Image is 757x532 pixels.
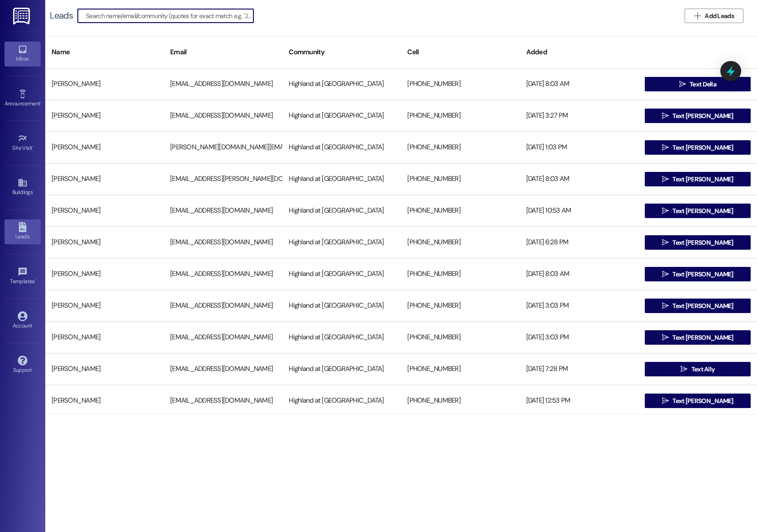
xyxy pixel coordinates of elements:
div: [PHONE_NUMBER] [401,170,519,188]
div: [DATE] 10:53 AM [520,202,638,220]
div: [DATE] 3:27 PM [520,107,638,125]
div: [DATE] 1:03 PM [520,138,638,157]
span: Text [PERSON_NAME] [672,111,733,121]
input: Search name/email/community (quotes for exact match e.g. "John Smith") [86,9,253,22]
div: [EMAIL_ADDRESS][DOMAIN_NAME] [164,233,282,252]
div: [DATE] 8:03 AM [520,265,638,283]
div: [PERSON_NAME] [45,297,164,315]
div: Highland at [GEOGRAPHIC_DATA] [282,265,401,283]
div: [PERSON_NAME] [45,233,164,252]
div: [DATE] 6:28 PM [520,233,638,252]
i:  [662,271,669,278]
div: [DATE] 7:28 PM [520,360,638,378]
span: Text [PERSON_NAME] [672,175,733,184]
button: Text Ally [645,362,751,376]
button: Text [PERSON_NAME] [645,140,751,155]
div: Highland at [GEOGRAPHIC_DATA] [282,170,401,188]
div: [PHONE_NUMBER] [401,75,519,93]
div: [EMAIL_ADDRESS][DOMAIN_NAME] [164,265,282,283]
div: Highland at [GEOGRAPHIC_DATA] [282,107,401,125]
span: Text [PERSON_NAME] [672,143,733,152]
div: [DATE] 8:03 AM [520,170,638,188]
div: [EMAIL_ADDRESS][DOMAIN_NAME] [164,75,282,93]
button: Text [PERSON_NAME] [645,394,751,408]
div: [PERSON_NAME] [45,265,164,283]
button: Text [PERSON_NAME] [645,267,751,281]
div: Email [164,41,282,63]
i:  [662,239,669,246]
div: [DATE] 8:03 AM [520,75,638,93]
span: Text [PERSON_NAME] [672,333,733,342]
div: [PHONE_NUMBER] [401,360,519,378]
div: Cell [401,41,519,63]
div: [EMAIL_ADDRESS][DOMAIN_NAME] [164,360,282,378]
div: [PERSON_NAME] [45,392,164,410]
div: [PERSON_NAME][DOMAIN_NAME][EMAIL_ADDRESS][PERSON_NAME][DOMAIN_NAME] [164,138,282,157]
div: Community [282,41,401,63]
i:  [662,112,669,119]
div: [PHONE_NUMBER] [401,265,519,283]
img: ResiDesk Logo [13,8,32,24]
button: Text [PERSON_NAME] [645,172,751,186]
span: Text [PERSON_NAME] [672,301,733,311]
i:  [681,366,687,373]
div: Name [45,41,164,63]
div: [PHONE_NUMBER] [401,297,519,315]
a: Account [5,309,41,333]
span: Text [PERSON_NAME] [672,206,733,216]
a: Templates • [5,264,41,289]
div: Highland at [GEOGRAPHIC_DATA] [282,202,401,220]
button: Text [PERSON_NAME] [645,235,751,250]
span: • [35,277,36,283]
i:  [662,207,669,214]
div: [PERSON_NAME] [45,170,164,188]
i:  [662,397,669,404]
div: [EMAIL_ADDRESS][DOMAIN_NAME] [164,328,282,347]
i:  [662,144,669,151]
button: Text [PERSON_NAME] [645,109,751,123]
span: Text Ally [691,365,715,374]
div: [EMAIL_ADDRESS][DOMAIN_NAME] [164,297,282,315]
div: Added [520,41,638,63]
button: Text [PERSON_NAME] [645,204,751,218]
div: [PHONE_NUMBER] [401,392,519,410]
div: [EMAIL_ADDRESS][DOMAIN_NAME] [164,202,282,220]
div: Highland at [GEOGRAPHIC_DATA] [282,392,401,410]
div: Highland at [GEOGRAPHIC_DATA] [282,360,401,378]
i:  [662,302,669,309]
div: [PHONE_NUMBER] [401,202,519,220]
a: Leads [5,219,41,244]
button: Text [PERSON_NAME] [645,299,751,313]
div: [PHONE_NUMBER] [401,107,519,125]
div: [PERSON_NAME] [45,360,164,378]
div: [PHONE_NUMBER] [401,233,519,252]
div: Highland at [GEOGRAPHIC_DATA] [282,328,401,347]
button: Text Della [645,77,751,91]
div: Highland at [GEOGRAPHIC_DATA] [282,297,401,315]
i:  [662,334,669,341]
i:  [679,81,686,88]
div: [PERSON_NAME] [45,75,164,93]
span: Text [PERSON_NAME] [672,396,733,406]
div: [PERSON_NAME] [45,328,164,347]
button: Text [PERSON_NAME] [645,330,751,345]
i:  [694,12,701,19]
div: Highland at [GEOGRAPHIC_DATA] [282,233,401,252]
span: Text Della [690,80,716,89]
div: Highland at [GEOGRAPHIC_DATA] [282,138,401,157]
button: Add Leads [685,9,743,23]
div: Leads [50,11,73,20]
a: Site Visit • [5,131,41,155]
div: [PHONE_NUMBER] [401,138,519,157]
span: • [40,99,42,105]
i:  [662,176,669,183]
div: [EMAIL_ADDRESS][DOMAIN_NAME] [164,392,282,410]
div: [PERSON_NAME] [45,138,164,157]
div: [PHONE_NUMBER] [401,328,519,347]
span: Text [PERSON_NAME] [672,238,733,247]
div: [DATE] 3:03 PM [520,297,638,315]
span: • [33,143,34,150]
a: Buildings [5,175,41,199]
a: Inbox [5,42,41,66]
div: [PERSON_NAME] [45,107,164,125]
